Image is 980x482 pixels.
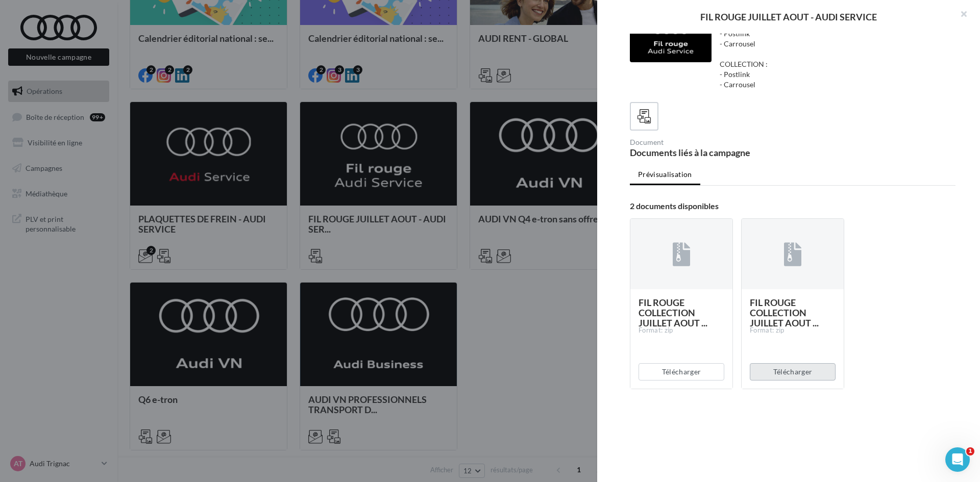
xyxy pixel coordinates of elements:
[630,202,955,210] div: 2 documents disponibles
[639,363,724,380] button: Télécharger
[639,297,707,328] span: FIL ROUGE COLLECTION JUILLET AOUT ...
[630,139,789,146] div: Document
[945,447,970,472] iframe: Intercom live chat
[966,447,974,455] span: 1
[639,326,724,335] div: Format: zip
[720,18,948,90] div: ACCESOIRES : - Postlink - Carrousel COLLECTION : - Postlink - Carrousel
[750,297,819,328] span: FIL ROUGE COLLECTION JUILLET AOUT ...
[750,326,836,335] div: Format: zip
[630,148,789,157] div: Documents liés à la campagne
[750,363,836,380] button: Télécharger
[614,12,964,21] div: FIL ROUGE JUILLET AOUT - AUDI SERVICE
